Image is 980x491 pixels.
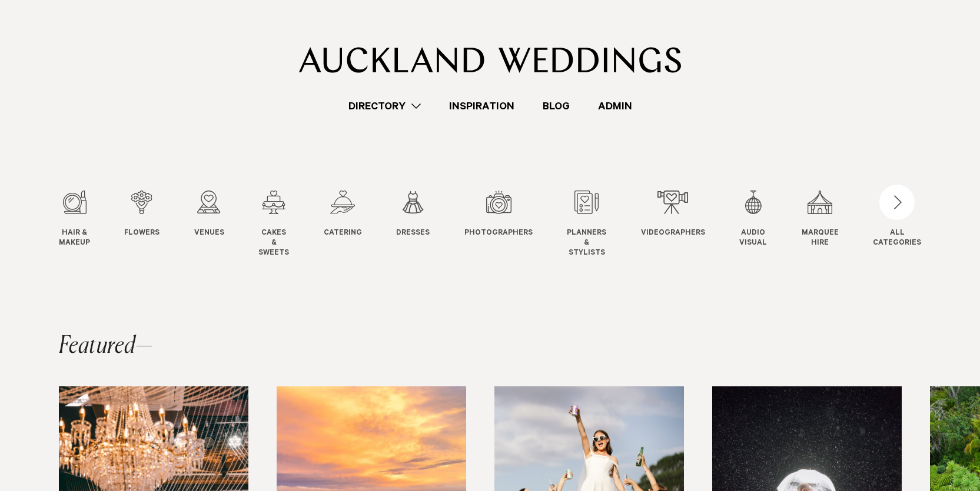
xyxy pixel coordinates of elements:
[324,191,386,258] swiper-slide: 5 / 12
[124,229,160,239] span: Flowers
[59,229,90,249] span: Hair & Makeup
[59,335,153,358] h2: Featured
[299,47,681,73] img: Auckland Weddings Logo
[258,229,289,258] span: Cakes & Sweets
[739,191,767,249] a: Audio Visual
[873,229,921,249] div: ALL CATEGORIES
[802,191,862,258] swiper-slide: 11 / 12
[324,229,362,239] span: Catering
[529,98,584,114] a: Blog
[435,98,529,114] a: Inspiration
[324,191,362,239] a: Catering
[873,191,921,246] button: ALLCATEGORIES
[802,191,839,249] a: Marquee Hire
[258,191,289,258] a: Cakes & Sweets
[802,229,839,249] span: Marquee Hire
[739,229,767,249] span: Audio Visual
[641,191,729,258] swiper-slide: 9 / 12
[59,191,90,249] a: Hair & Makeup
[124,191,183,258] swiper-slide: 2 / 12
[584,98,646,114] a: Admin
[567,229,606,258] span: Planners & Stylists
[124,191,160,239] a: Flowers
[396,191,453,258] swiper-slide: 6 / 12
[641,229,705,239] span: Videographers
[464,229,533,239] span: Photographers
[194,191,248,258] swiper-slide: 3 / 12
[464,191,533,239] a: Photographers
[396,191,430,239] a: Dresses
[194,229,224,239] span: Venues
[258,191,313,258] swiper-slide: 4 / 12
[396,229,430,239] span: Dresses
[739,191,790,258] swiper-slide: 10 / 12
[464,191,556,258] swiper-slide: 7 / 12
[334,98,435,114] a: Directory
[567,191,630,258] swiper-slide: 8 / 12
[194,191,224,239] a: Venues
[641,191,705,239] a: Videographers
[567,191,606,258] a: Planners & Stylists
[59,191,114,258] swiper-slide: 1 / 12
